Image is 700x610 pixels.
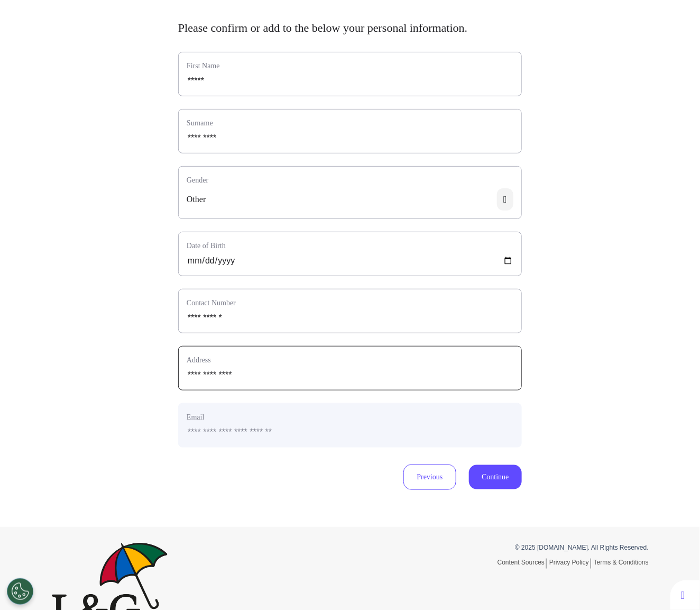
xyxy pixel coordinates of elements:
label: Address [187,354,513,366]
label: Email [187,412,513,423]
h2: Please confirm or add to the below your personal information. [178,21,522,35]
a: Content Sources [498,559,547,569]
button: Continue [469,465,522,489]
button: Open Preferences [7,578,33,605]
label: Gender [179,167,521,186]
a: Privacy Policy [549,559,591,569]
button: Previous [403,465,456,490]
label: Date of Birth [187,240,513,251]
p: © 2025 [DOMAIN_NAME]. All Rights Reserved. [358,543,649,552]
label: Surname [187,117,513,129]
label: First Name [187,60,513,71]
span: Other [187,193,206,206]
a: Terms & Conditions [594,559,649,566]
label: Contact Number [187,297,513,308]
